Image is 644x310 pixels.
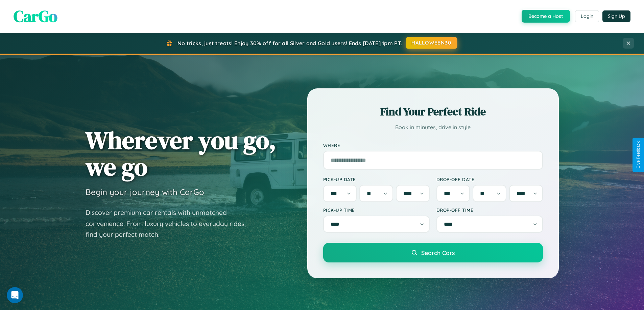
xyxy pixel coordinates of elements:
[436,176,543,182] label: Drop-off Date
[636,141,641,169] div: Give Feedback
[323,243,543,262] button: Search Cars
[436,207,543,213] label: Drop-off Time
[575,10,599,22] button: Login
[14,5,57,27] span: CarGo
[86,207,255,240] p: Discover premium car rentals with unmatched convenience. From luxury vehicles to everyday rides, ...
[323,122,543,132] p: Book in minutes, drive in style
[177,40,402,47] span: No tricks, just treats! Enjoy 30% off for all Silver and Gold users! Ends [DATE] 1pm PT.
[522,10,570,23] button: Become a Host
[86,187,204,197] h3: Begin your journey with CarGo
[86,127,276,180] h1: Wherever you go, we go
[323,207,430,213] label: Pick-up Time
[602,10,630,22] button: Sign Up
[421,249,455,256] span: Search Cars
[323,176,430,182] label: Pick-up Date
[7,287,23,303] iframe: Intercom live chat
[406,37,457,49] button: HALLOWEEN30
[323,104,543,119] h2: Find Your Perfect Ride
[323,142,543,148] label: Where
